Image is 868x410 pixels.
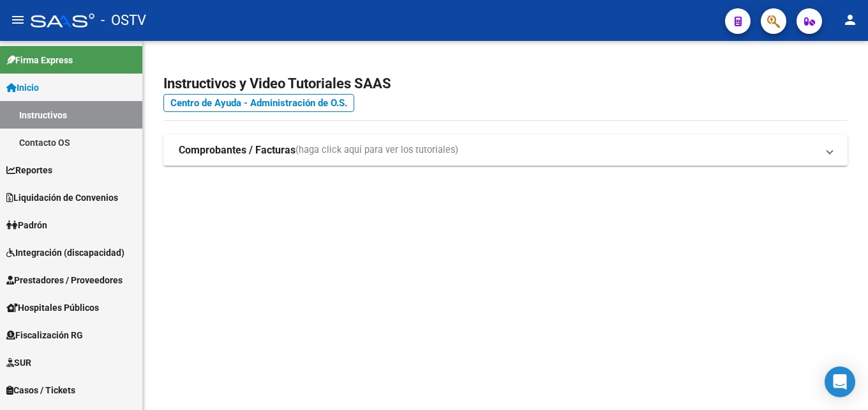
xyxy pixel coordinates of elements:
[179,143,296,157] strong: Comprobantes / Facturas
[6,246,124,260] span: Integración (discapacidad)
[842,12,858,28] mat-icon: person
[6,301,99,315] span: Hospitales Públicos
[163,135,848,166] mat-expansion-panel-header: Comprobantes / Facturas(haga click aquí para ver los tutoriales)
[825,367,855,397] div: Open Intercom Messenger
[6,53,73,67] span: Firma Express
[6,356,31,370] span: SUR
[6,191,118,205] span: Liquidación de Convenios
[101,6,146,35] span: - OSTV
[6,273,123,287] span: Prestadores / Proveedores
[6,328,83,342] span: Fiscalización RG
[6,163,52,177] span: Reportes
[6,218,47,232] span: Padrón
[163,72,848,96] h2: Instructivos y Video Tutoriales SAAS
[163,94,354,112] a: Centro de Ayuda - Administración de O.S.
[10,12,26,28] mat-icon: menu
[6,383,75,397] span: Casos / Tickets
[6,81,39,95] span: Inicio
[296,143,458,157] span: (haga click aquí para ver los tutoriales)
